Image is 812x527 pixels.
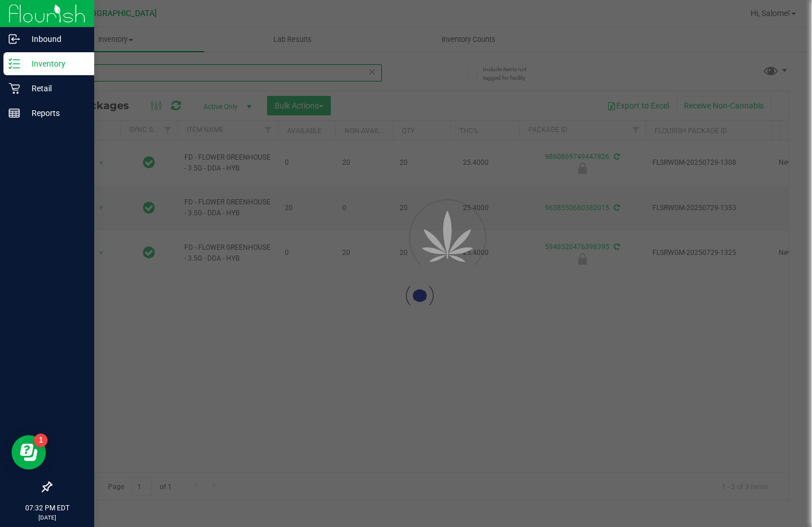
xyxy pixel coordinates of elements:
[9,107,20,119] inline-svg: Reports
[5,503,89,513] p: 07:32 PM EDT
[20,106,89,120] p: Reports
[5,513,89,522] p: [DATE]
[20,32,89,46] p: Inbound
[34,433,48,447] iframe: Resource center unread badge
[20,57,89,71] p: Inventory
[11,435,46,470] iframe: Resource center
[9,58,20,69] inline-svg: Inventory
[9,33,20,45] inline-svg: Inbound
[20,82,89,95] p: Retail
[9,83,20,94] inline-svg: Retail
